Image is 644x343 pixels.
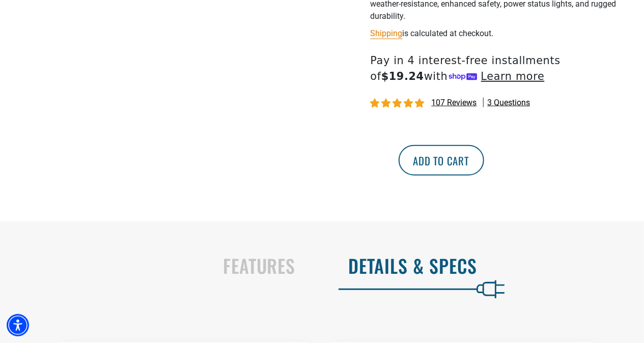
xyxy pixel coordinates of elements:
button: Add to cart [399,145,484,176]
h2: Features [21,255,296,276]
div: is calculated at checkout. [371,26,620,40]
div: Accessibility Menu [7,314,29,336]
a: Shipping [371,28,403,38]
span: 4.81 stars [371,99,427,108]
span: 3 questions [488,97,530,108]
h2: Details & Specs [349,255,623,276]
span: 107 reviews [432,98,477,107]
